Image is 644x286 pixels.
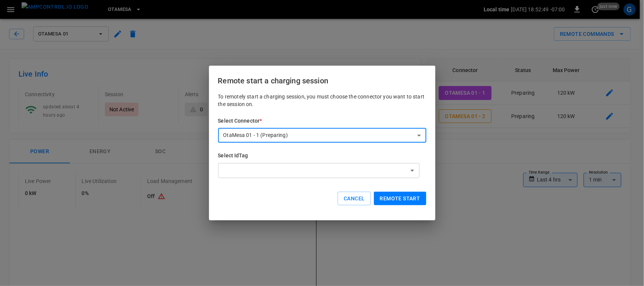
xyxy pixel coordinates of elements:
[218,75,426,87] h6: Remote start a charging session
[374,192,426,206] button: Remote start
[338,192,370,206] button: Cancel
[218,93,426,108] p: To remotely start a charging session, you must choose the connector you want to start the session...
[218,152,426,160] h6: Select IdTag
[218,117,426,125] h6: Select Connector
[218,128,426,143] div: OtaMesa 01 - 1 (Preparing)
